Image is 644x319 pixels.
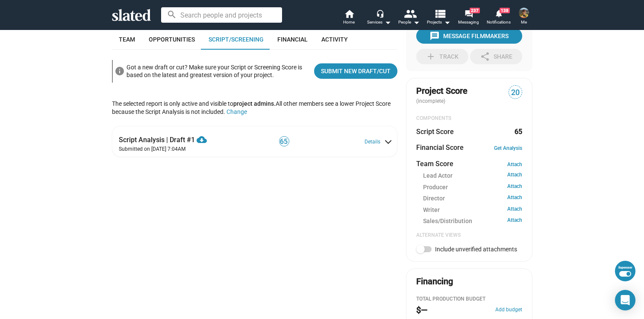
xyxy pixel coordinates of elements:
span: Projects [427,17,450,27]
mat-icon: notifications [494,9,503,17]
dt: Financial Score [416,143,464,152]
span: Activity [321,36,348,43]
mat-icon: add [426,51,436,62]
span: Notifications [487,17,511,27]
span: Sales/Distribution [423,217,472,225]
a: Submit New Draft/Cut [314,63,397,79]
a: Attach [507,172,522,180]
span: project admins. [233,100,276,107]
div: Total Production budget [416,296,522,303]
div: Share [480,49,512,64]
div: People [398,17,420,27]
div: Financing [416,276,453,287]
div: Message Filmmakers [429,28,509,44]
button: Track [416,49,468,64]
a: Attach [507,217,522,225]
a: Activity [315,29,355,50]
button: Add budget [495,307,522,313]
a: Team [112,29,142,50]
mat-icon: message [429,31,440,41]
span: Me [521,17,527,27]
span: (incomplete) [416,98,447,104]
mat-icon: arrow_drop_down [411,17,421,27]
input: Search people and projects [161,7,282,23]
span: 65 [279,137,289,146]
div: Open Intercom Messenger [615,290,635,310]
span: 20 [509,87,522,98]
a: Script/Screening [202,29,271,50]
button: Services [364,9,394,27]
button: Message Filmmakers [416,28,522,44]
div: Alternate Views [416,232,522,239]
a: Financial [271,29,315,50]
p: Submitted on [DATE] 7:04AM [119,146,245,153]
mat-icon: arrow_drop_down [442,17,452,27]
span: Messaging [458,17,479,27]
span: The selected report is only active and visible to [112,100,276,107]
mat-icon: share [480,51,490,62]
mat-icon: cloud_download [197,134,207,145]
a: Get Analysis [494,145,522,151]
mat-expansion-panel-header: Script Analysis | Draft #1Submitted on [DATE] 7:04AM65Details [112,126,397,157]
mat-icon: view_list [433,7,446,20]
dt: Script Score [416,127,454,136]
span: Financial [277,36,308,43]
span: 237 [470,8,480,13]
span: Home [343,17,355,27]
button: Chandler FreelanderMe [514,6,534,28]
span: Lead Actor [423,172,453,180]
button: Share [470,49,522,64]
button: Projects [424,9,454,27]
button: Superuser [615,261,635,281]
div: Superuser [618,266,632,269]
div: COMPONENTS [416,115,522,122]
span: Project Score [416,85,468,97]
a: Attach [507,194,522,203]
a: 237Messaging [454,9,484,27]
mat-icon: forum [465,9,473,18]
a: Attach [507,183,522,191]
mat-icon: arrow_drop_down [382,17,393,27]
a: Opportunities [142,29,202,50]
span: Include unverified attachments [435,246,517,253]
span: Team [119,36,135,43]
dt: Team Score [416,159,453,168]
div: Script Analysis | Draft #1 [119,130,245,144]
mat-icon: home [344,9,354,19]
div: All other members see a lower Project Score because the Script Analysis is not included. [112,89,397,126]
mat-icon: people [403,7,416,20]
div: Got a new draft or cut? Make sure your Script or Screening Score is based on the latest and great... [126,62,307,81]
a: 138Notifications [484,9,514,27]
span: Submit New Draft/Cut [321,63,391,79]
span: Writer [423,206,440,214]
a: Home [334,9,364,27]
mat-icon: info [115,66,125,76]
div: Track [426,49,459,64]
div: Services [367,17,391,27]
img: Chandler Freelander [519,8,529,18]
span: Director [423,194,445,203]
span: 138 [500,8,510,13]
span: Producer [423,183,448,191]
mat-icon: headset_mic [376,9,384,17]
a: Attach [507,161,522,167]
h2: $— [416,304,427,316]
button: People [394,9,424,27]
span: Script/Screening [209,36,264,43]
span: Opportunities [149,36,195,43]
button: Details [365,139,391,146]
a: Attach [507,206,522,214]
button: Change [226,108,247,115]
dd: 65 [514,127,522,136]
